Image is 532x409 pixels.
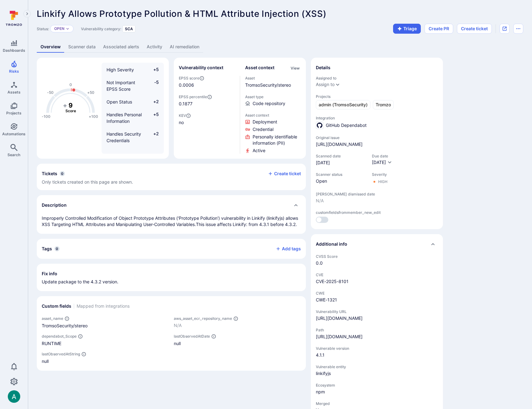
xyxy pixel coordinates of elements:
[316,172,366,177] span: Scanner status
[55,246,59,251] span: 0
[42,171,57,177] h2: Tickets
[289,65,301,71] div: Click to view all asset context details
[42,202,67,208] h2: Description
[42,316,63,321] span: asset_name
[147,131,159,144] span: +2
[245,113,301,118] span: Asset context
[316,210,438,215] span: customfieldsfrommember_new_edit
[316,260,438,266] span: 0.0
[174,340,301,347] div: null
[316,346,438,351] span: Vulnerable version
[42,322,169,329] div: TromsoSecurity/stereo
[500,24,510,34] div: Open original issue
[319,102,368,108] span: admin (TromsoSecurity)
[42,279,301,285] p: Update package to the 4.3.2 version.
[42,246,52,252] h2: Tags
[316,141,363,147] a: [URL][DOMAIN_NAME]
[253,126,273,132] span: Click to view evidence
[457,24,492,34] button: Create ticket
[179,113,235,118] span: KEV
[37,264,306,291] section: fix info card
[372,160,392,166] button: [DATE]
[64,41,99,53] a: Scanner data
[42,334,77,339] span: dependabot_Scope
[69,82,72,87] text: 0
[54,26,64,31] button: Open
[6,111,21,115] span: Projects
[166,41,203,53] a: AI remediation
[42,303,71,309] h2: Custom fields
[42,352,80,356] span: lastObservedAtString
[372,154,392,166] div: Due date field
[7,152,20,157] span: Search
[245,76,301,80] span: Asset
[253,100,285,107] span: Code repository
[107,112,142,124] span: Handles Personal Information
[316,315,363,321] a: [URL][DOMAIN_NAME]
[174,322,301,329] p: N/A
[268,171,301,176] button: Create ticket
[89,114,98,119] text: +100
[316,135,438,140] span: Original issue
[245,94,301,99] span: Asset type
[179,94,235,99] span: EPSS percentile
[147,99,159,105] span: +2
[316,370,438,377] span: linkifyjs
[316,241,347,247] h2: Additional info
[316,309,438,314] span: Vulnerability URL
[42,179,133,185] span: Only tickets created on this page are shown.
[316,389,438,395] span: npm
[37,41,64,53] a: Overview
[147,79,159,92] span: -5
[77,303,130,309] span: Mapped from integrations
[60,171,65,176] span: 0
[316,82,335,87] button: Assign to
[37,239,306,259] div: Collapse tags
[253,147,265,154] span: Click to view evidence
[174,316,232,321] span: aws_asset_ecr_repository_name
[147,66,159,73] span: +5
[107,131,141,143] span: Handles Security Credentials
[69,101,73,109] tspan: 9
[316,328,438,332] span: Path
[65,108,76,113] text: Score
[87,90,94,95] text: +50
[271,244,301,254] button: Add tags
[37,296,306,371] section: custom fields card
[311,234,443,254] div: Collapse
[316,254,438,259] span: CVSS Score
[174,334,210,339] span: lastObservedAtDate
[316,334,363,339] a: [URL][DOMAIN_NAME]
[373,100,394,109] a: Tromzo
[37,164,306,190] div: Collapse
[42,114,50,119] text: -100
[42,215,301,228] p: Improperly Controlled Modification of Object Prototype Attributes ('Prototype Pollution') vulnera...
[66,27,69,31] button: Expand dropdown
[316,160,366,166] span: [DATE]
[316,364,438,369] span: Vulnerable entity
[253,134,301,146] span: Click to view evidence
[425,24,453,34] button: Create PR
[179,119,235,126] span: no
[58,101,83,113] g: The vulnerability score is based on the parameters defined in the settings
[179,65,223,71] h2: Vulnerability context
[8,390,20,403] img: ACg8ocLSa5mPYBaXNx3eFu_EmspyJX0laNWN7cXOFirfQ7srZveEpg=s96-c
[393,24,421,34] button: Triage
[316,401,438,406] span: Merged
[316,383,438,387] span: Ecosystem
[42,271,57,277] h2: Fix info
[316,198,438,204] span: N/A
[513,24,523,34] button: Options menu
[42,340,169,347] div: RUNTIME
[316,297,337,302] a: CWE-1321
[37,195,306,215] div: Collapse description
[107,80,135,92] span: Not Important EPSS Score
[122,25,135,32] div: SCA
[179,101,235,107] span: 0.1877
[311,58,443,229] section: details card
[376,102,391,108] span: Tromzo
[107,67,134,72] span: High Severity
[372,172,387,177] span: Severity
[2,132,26,136] span: Automations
